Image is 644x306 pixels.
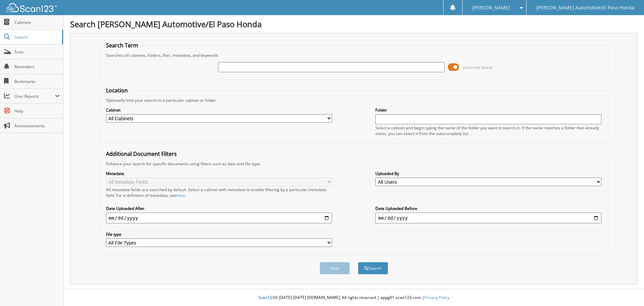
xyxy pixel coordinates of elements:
span: Search [14,34,59,40]
button: Search [358,262,388,274]
legend: Location [103,87,131,94]
label: Date Uploaded After [106,206,332,211]
span: Announcements [14,123,60,129]
a: Privacy Policy [424,295,449,300]
div: Searches all cabinets, folders, files, metadata, and keywords [103,52,605,58]
span: Advanced Search [463,65,493,70]
div: © [DATE]-[DATE] [DOMAIN_NAME]. All rights reserved | appg01-scan123-com | [63,290,644,306]
legend: Additional Document Filters [103,150,180,158]
span: [PERSON_NAME] [472,6,510,10]
input: start [106,213,332,223]
span: [PERSON_NAME] Automotive/El Paso Honda [536,6,634,10]
div: Enhance your search for specific documents using filters such as date and file type. [103,161,605,167]
button: Clear [320,262,350,274]
span: Help [14,108,60,114]
div: All metadata fields are searched by default. Select a cabinet with metadata to enable filtering b... [106,187,332,198]
input: end [375,213,601,223]
label: Date Uploaded Before [375,206,601,211]
h1: Search [PERSON_NAME] Automotive/El Paso Honda [70,18,637,30]
img: scan123-logo-white.svg [7,3,57,12]
label: File type [106,231,332,237]
legend: Search Term [103,42,142,49]
span: User Reports [14,93,55,99]
span: Scan [14,49,60,55]
iframe: Chat Widget [610,274,644,306]
label: Cabinet [106,107,332,113]
label: Metadata [106,171,332,176]
span: Reminders [14,64,60,70]
div: Select a cabinet and begin typing the name of the folder you want to search in. If the name match... [375,125,601,136]
span: Cabinets [14,19,60,25]
div: Optionally limit your search to a particular cabinet or folder [103,97,605,103]
label: Uploaded By [375,171,601,176]
a: here [176,192,185,198]
span: Bookmarks [14,79,60,84]
label: Folder [375,107,601,113]
span: Scan123 [258,295,274,300]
